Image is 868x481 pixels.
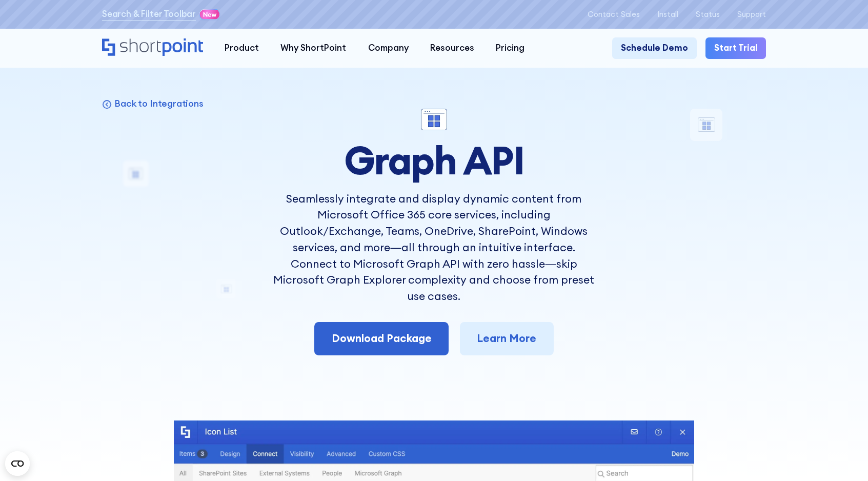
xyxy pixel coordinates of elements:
[737,10,766,18] a: Support
[114,97,203,109] p: Back to Integrations
[270,37,357,59] a: Why ShortPoint
[612,37,697,59] a: Schedule Demo
[430,42,474,54] div: Resources
[683,362,868,481] iframe: Chat Widget
[271,191,597,305] p: Seamlessly integrate and display dynamic content from Microsoft Office 365 core services, includi...
[357,37,419,59] a: Company
[588,10,640,18] a: Contact Sales
[271,139,597,182] h1: Graph API
[419,37,485,59] a: Resources
[214,37,270,59] a: Product
[102,97,204,109] a: Back to Integrations
[225,42,259,54] div: Product
[657,10,678,18] a: Install
[314,322,449,356] a: Download Package
[421,109,447,130] img: Graph API
[485,37,535,59] a: Pricing
[696,10,720,18] a: Status
[102,38,203,57] a: Home
[368,42,409,54] div: Company
[5,451,30,476] button: Open CMP widget
[496,42,524,54] div: Pricing
[280,42,346,54] div: Why ShortPoint
[102,8,196,21] a: Search & Filter Toolbar
[705,37,766,59] a: Start Trial
[460,322,554,356] a: Learn More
